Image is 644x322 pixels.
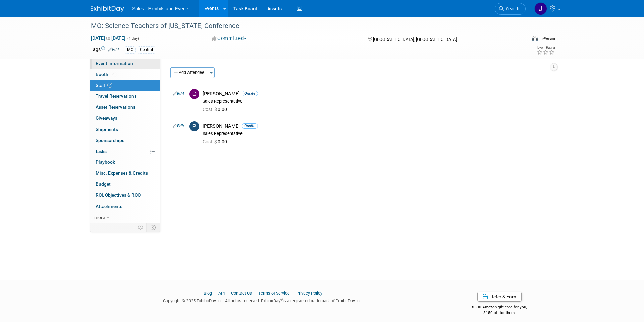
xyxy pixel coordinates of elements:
[90,91,160,102] a: Travel Reservations
[203,107,230,112] span: 0.00
[96,93,137,99] span: Travel Reservations
[90,113,160,124] a: Giveaways
[91,6,124,12] img: ExhibitDay
[90,80,160,91] a: Staff2
[96,138,124,143] span: Sponsorships
[96,115,117,121] span: Giveaways
[253,291,257,296] span: |
[96,204,122,209] span: Attachments
[241,91,258,96] span: Onsite
[96,104,136,110] span: Asset Reservations
[173,91,184,96] a: Edit
[537,46,555,49] div: Event Rating
[291,291,295,296] span: |
[94,215,105,220] span: more
[203,91,546,97] div: [PERSON_NAME]
[231,291,252,296] a: Contact Us
[91,46,119,54] td: Tags
[258,291,290,296] a: Terms of Service
[107,83,112,88] span: 2
[90,102,160,113] a: Asset Reservations
[213,291,217,296] span: |
[204,291,212,296] a: Blog
[96,83,112,88] span: Staff
[477,292,522,302] a: Refer & Earn
[90,168,160,179] a: Misc. Expenses & Credits
[189,89,199,99] img: D.jpg
[89,20,516,32] div: MO: Science Teachers of [US_STATE] Conference
[105,35,111,41] span: to
[445,310,554,316] div: $150 off for them.
[203,131,546,136] div: Sales Representative
[96,72,116,77] span: Booth
[539,36,555,41] div: In-Person
[445,300,554,315] div: $500 Amazon gift card for you,
[173,124,184,128] a: Edit
[108,47,119,52] a: Edit
[373,37,457,42] span: [GEOGRAPHIC_DATA], [GEOGRAPHIC_DATA]
[280,298,283,301] sup: ®
[495,3,526,15] a: Search
[90,212,160,223] a: more
[203,139,230,144] span: 0.00
[135,223,147,232] td: Personalize Event Tab Strip
[127,36,139,41] span: (1 day)
[90,124,160,135] a: Shipments
[90,135,160,146] a: Sponsorships
[170,67,208,78] button: Add Attendee
[534,2,547,15] img: Joe Quinn
[96,61,133,66] span: Event Information
[203,139,218,144] span: Cost: $
[96,159,115,165] span: Playbook
[189,121,199,131] img: P.jpg
[90,146,160,157] a: Tasks
[90,190,160,201] a: ROI, Objectives & ROO
[95,149,107,154] span: Tasks
[203,99,546,104] div: Sales Representative
[91,35,126,41] span: [DATE] [DATE]
[218,291,225,296] a: API
[90,157,160,168] a: Playbook
[226,291,230,296] span: |
[91,296,435,304] div: Copyright © 2025 ExhibitDay, Inc. All rights reserved. ExhibitDay is a registered trademark of Ex...
[96,181,111,187] span: Budget
[96,192,141,198] span: ROI, Objectives & ROO
[486,35,555,45] div: Event Format
[532,36,538,41] img: Format-Inperson.png
[90,179,160,190] a: Budget
[90,69,160,80] a: Booth
[209,35,249,42] button: Committed
[90,58,160,69] a: Event Information
[90,201,160,212] a: Attachments
[132,6,189,11] span: Sales - Exhibits and Events
[147,223,160,232] td: Toggle Event Tabs
[138,46,155,53] div: Central
[241,123,258,128] span: Onsite
[111,72,115,76] i: Booth reservation complete
[296,291,322,296] a: Privacy Policy
[125,46,136,53] div: MO
[203,123,546,129] div: [PERSON_NAME]
[96,170,148,176] span: Misc. Expenses & Credits
[96,127,118,132] span: Shipments
[203,107,218,112] span: Cost: $
[504,6,519,11] span: Search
